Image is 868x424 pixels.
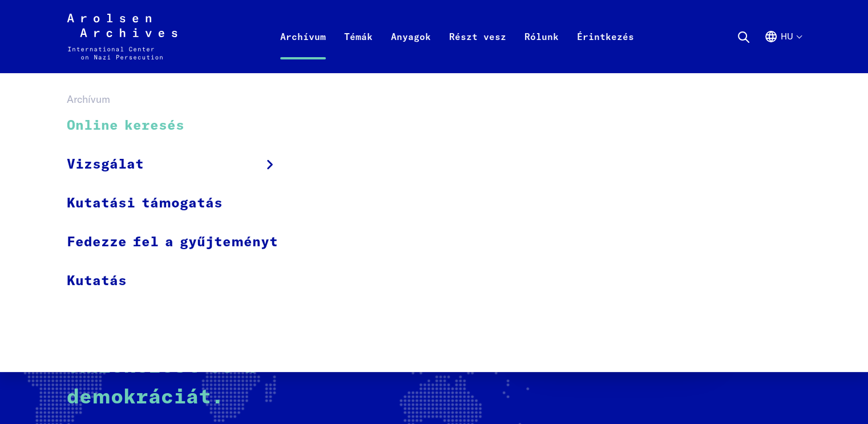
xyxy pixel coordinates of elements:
[344,31,373,42] font: Témák
[515,27,568,73] a: Rólunk
[335,27,382,73] a: Témák
[67,107,293,145] a: Online keresés
[67,197,223,210] font: Kutatási támogatás
[780,31,793,42] font: hu
[382,27,440,73] a: Anyagok
[568,27,643,73] a: Érintkezés
[67,274,127,288] font: Kutatás
[67,202,387,408] font: A náci üldöztetés áldozatainak és túlélőinek legnagyobb archívuma. Megosztjuk a tudást, és előmoz...
[67,119,184,133] font: Online keresés
[577,31,634,42] font: Érintkezés
[67,158,144,171] font: Vizsgálat
[67,235,278,249] font: Fedezze fel a gyűjteményt
[440,27,515,73] a: Részt vesz
[271,27,335,73] a: Archívum
[67,184,293,223] a: Kutatási támogatás
[67,223,293,262] a: Fedezze fel a gyűjteményt
[67,107,293,300] ul: Archívum
[764,30,801,71] button: Angol, nyelvválasztás
[280,31,326,42] font: Archívum
[449,31,506,42] font: Részt vesz
[524,31,559,42] font: Rólunk
[271,14,643,59] nav: Elsődleges
[67,262,293,300] a: Kutatás
[67,145,293,184] a: Vizsgálat
[391,31,431,42] font: Anyagok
